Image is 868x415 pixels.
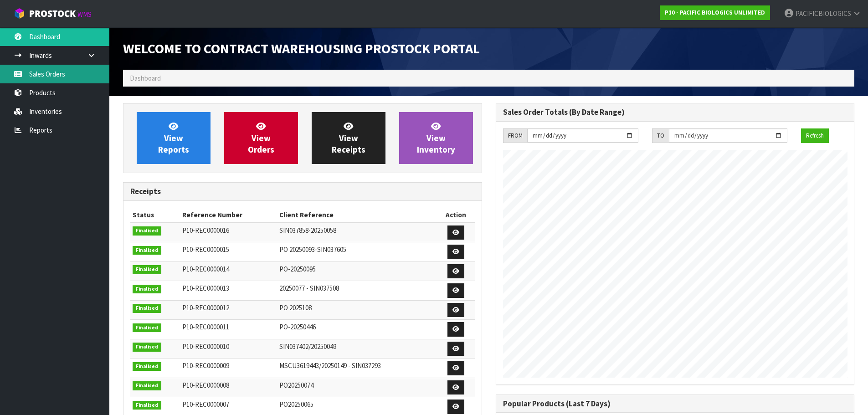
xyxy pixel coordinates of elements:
[277,208,437,222] th: Client Reference
[279,361,381,370] span: MSCU3619443/20250149 - SIN037293
[332,121,365,155] span: View Receipts
[182,284,229,292] span: P10-REC0000013
[182,265,229,273] span: P10-REC0000014
[29,8,76,20] span: ProStock
[77,10,92,19] small: WMS
[137,112,211,164] a: ViewReports
[182,381,229,389] span: P10-REC0000008
[133,381,161,390] span: Finalised
[652,128,669,143] div: TO
[665,9,765,16] strong: P10 - PACIFIC BIOLOGICS UNLIMITED
[801,128,829,143] button: Refresh
[133,362,161,371] span: Finalised
[133,401,161,410] span: Finalised
[279,342,336,351] span: SIN037402/20250049
[182,226,229,235] span: P10-REC0000016
[133,304,161,313] span: Finalised
[399,112,473,164] a: ViewInventory
[437,208,475,222] th: Action
[182,342,229,351] span: P10-REC0000010
[248,121,274,155] span: View Orders
[279,400,313,409] span: PO20250065
[133,265,161,274] span: Finalised
[279,381,313,389] span: PO20250074
[182,361,229,370] span: P10-REC0000009
[182,303,229,312] span: P10-REC0000012
[279,265,316,273] span: PO-20250095
[279,226,336,235] span: SIN037858-20250058
[130,208,180,222] th: Status
[796,9,851,18] span: PACIFICBIOLOGICS
[14,8,25,19] img: cube-alt.png
[133,226,161,236] span: Finalised
[279,245,346,254] span: PO 20250093-SIN037605
[133,343,161,352] span: Finalised
[182,400,229,409] span: P10-REC0000007
[312,112,385,164] a: ViewReceipts
[182,323,229,331] span: P10-REC0000011
[158,121,189,155] span: View Reports
[279,323,316,331] span: PO-20250446
[133,285,161,294] span: Finalised
[182,245,229,254] span: P10-REC0000015
[133,246,161,255] span: Finalised
[123,40,480,57] span: Welcome to Contract Warehousing ProStock Portal
[133,323,161,333] span: Finalised
[130,74,161,82] span: Dashboard
[417,121,455,155] span: View Inventory
[224,112,298,164] a: ViewOrders
[503,400,847,408] h3: Popular Products (Last 7 Days)
[279,303,312,312] span: PO 2025108
[279,284,339,292] span: 20250077 - SIN037508
[180,208,277,222] th: Reference Number
[130,187,475,196] h3: Receipts
[503,108,847,117] h3: Sales Order Totals (By Date Range)
[503,128,527,143] div: FROM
